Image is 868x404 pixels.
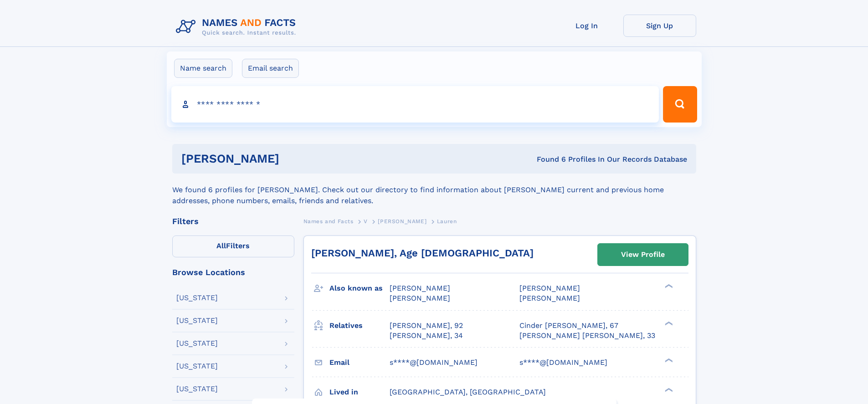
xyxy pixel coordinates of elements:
a: Names and Facts [303,215,354,227]
div: Filters [172,217,294,225]
a: [PERSON_NAME], 34 [390,331,463,341]
a: Sign Up [623,15,696,37]
span: [PERSON_NAME] [519,284,580,292]
label: Name search [174,59,232,78]
span: Lauren [437,218,457,225]
div: ❯ [663,283,673,289]
div: View Profile [621,244,665,265]
span: All [216,241,226,250]
div: ❯ [663,357,673,363]
div: [US_STATE] [176,294,218,302]
div: Found 6 Profiles In Our Records Database [408,154,687,164]
a: V [364,215,368,227]
span: V [364,218,368,225]
input: search input [171,86,659,123]
div: [US_STATE] [176,340,218,347]
a: Cinder [PERSON_NAME], 67 [519,321,618,331]
a: View Profile [598,244,688,266]
h3: Relatives [329,318,390,333]
a: Log In [550,15,623,37]
div: [US_STATE] [176,385,218,393]
h3: Email [329,355,390,370]
span: [PERSON_NAME] [519,294,580,302]
h3: Also known as [329,281,390,296]
span: [PERSON_NAME] [390,284,450,292]
a: [PERSON_NAME] [PERSON_NAME], 33 [519,331,655,341]
div: Browse Locations [172,268,294,276]
span: [PERSON_NAME] [378,218,426,225]
label: Filters [172,235,294,257]
h1: [PERSON_NAME] [181,153,408,164]
div: ❯ [663,320,673,326]
span: [GEOGRAPHIC_DATA], [GEOGRAPHIC_DATA] [390,388,546,396]
div: We found 6 profiles for [PERSON_NAME]. Check out our directory to find information about [PERSON_... [172,174,696,206]
div: [US_STATE] [176,363,218,370]
label: Email search [242,59,299,78]
a: [PERSON_NAME] [378,215,426,227]
button: Search Button [663,86,697,123]
a: [PERSON_NAME], 92 [390,321,463,331]
div: ❯ [663,387,673,393]
a: [PERSON_NAME], Age [DEMOGRAPHIC_DATA] [311,247,534,259]
div: [US_STATE] [176,317,218,324]
img: Logo Names and Facts [172,15,303,39]
h3: Lived in [329,384,390,400]
span: [PERSON_NAME] [390,294,450,302]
